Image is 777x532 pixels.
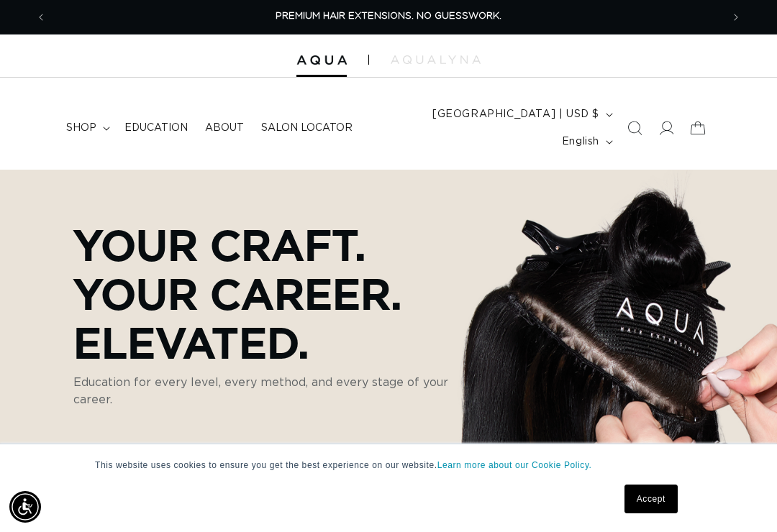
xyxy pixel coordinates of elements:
[196,113,253,143] a: About
[205,121,244,134] span: About
[391,55,481,64] img: aqualyna.com
[424,101,619,128] button: [GEOGRAPHIC_DATA] | USD $
[437,460,592,470] a: Learn more about our Cookie Policy.
[116,113,196,143] a: Education
[66,121,96,134] span: shop
[276,12,501,21] span: PREMIUM HAIR EXTENSIONS. NO GUESSWORK.
[261,121,353,134] span: Salon Locator
[619,112,650,144] summary: Search
[720,4,752,31] button: Next announcement
[95,459,682,472] p: This website uses cookies to ensure you get the best experience on our website.
[253,113,361,143] a: Salon Locator
[73,220,483,367] p: Your Craft. Your Career. Elevated.
[58,113,116,143] summary: shop
[553,128,619,155] button: English
[562,134,599,150] span: English
[624,485,678,513] a: Accept
[73,374,483,408] p: Education for every level, every method, and every stage of your career.
[124,121,188,134] span: Education
[25,4,57,31] button: Previous announcement
[9,491,41,523] div: Accessibility Menu
[432,107,599,122] span: [GEOGRAPHIC_DATA] | USD $
[296,55,347,65] img: Aqua Hair Extensions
